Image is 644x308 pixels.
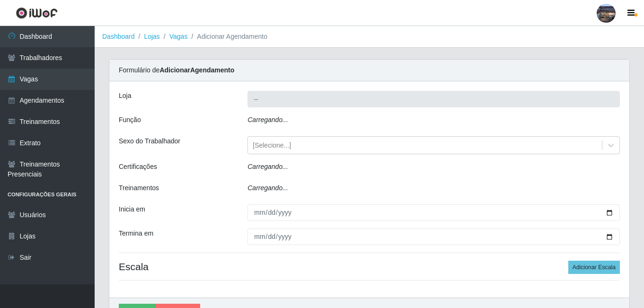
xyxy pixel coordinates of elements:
label: Treinamentos [119,183,159,193]
div: Formulário de [109,60,629,81]
input: 00/00/0000 [247,229,620,245]
label: Termina em [119,229,153,238]
a: Dashboard [102,33,135,40]
label: Sexo do Trabalhador [119,136,180,146]
input: 00/00/0000 [247,204,620,221]
i: Carregando... [247,116,288,123]
li: Adicionar Agendamento [187,32,267,42]
h4: Escala [119,261,620,273]
button: Adicionar Escala [568,261,620,274]
nav: breadcrumb [95,26,644,48]
img: CoreUI Logo [16,7,58,19]
i: Carregando... [247,184,288,192]
i: Carregando... [247,163,288,170]
label: Loja [119,91,131,101]
label: Função [119,115,141,125]
a: Lojas [144,33,159,40]
a: Vagas [169,33,188,40]
div: [Selecione...] [253,141,291,150]
label: Certificações [119,162,157,172]
label: Inicia em [119,204,145,214]
strong: Adicionar Agendamento [159,66,234,74]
